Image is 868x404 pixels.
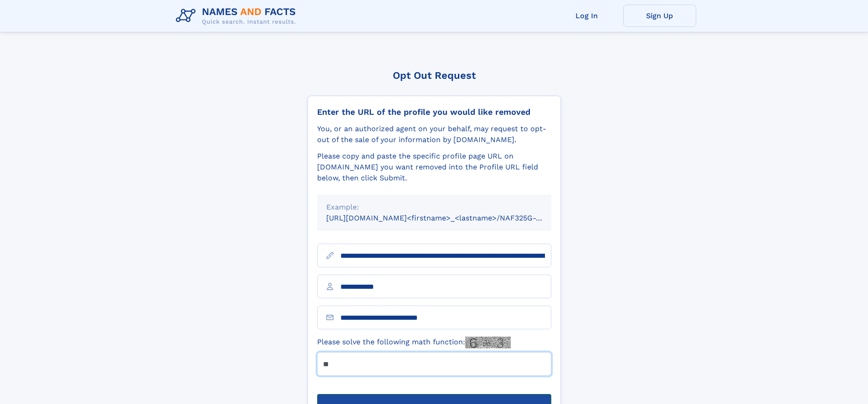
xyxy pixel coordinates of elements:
div: Example: [326,202,542,213]
a: Log In [550,5,623,27]
div: Opt Out Request [308,70,561,81]
img: Logo Names and Facts [172,4,303,28]
div: Please copy and paste the specific profile page URL on [DOMAIN_NAME] you want removed into the Pr... [317,151,551,184]
small: [URL][DOMAIN_NAME]<firstname>_<lastname>/NAF325G-xxxxxxxx [326,214,569,222]
div: Enter the URL of the profile you would like removed [317,107,551,117]
div: You, or an authorized agent on your behalf, may request to opt-out of the sale of your informatio... [317,123,551,145]
label: Please solve the following math function: [317,337,511,348]
a: Sign Up [623,5,696,27]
